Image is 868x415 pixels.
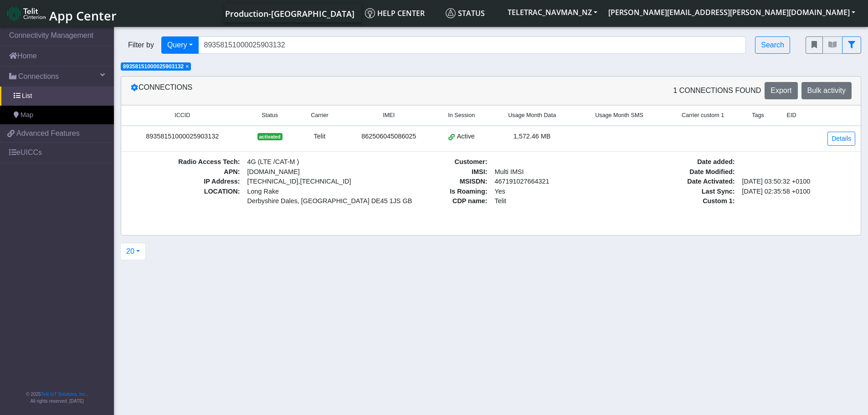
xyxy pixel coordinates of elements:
[491,167,608,177] span: Multi IMSI
[361,4,442,22] a: Help center
[127,177,244,187] span: IP Address :
[21,110,33,120] span: Map
[491,196,608,206] span: Telit
[621,157,739,167] span: Date added :
[806,36,861,54] div: fitlers menu
[603,4,861,20] button: [PERSON_NAME][EMAIL_ADDRESS][PERSON_NAME][DOMAIN_NAME]
[7,6,46,21] img: logo-telit-cinterion-gw-new.png
[374,177,491,187] span: MSISDN :
[448,111,475,120] span: In Session
[7,4,115,23] a: App Center
[446,8,485,18] span: Status
[41,392,87,397] a: Telit IoT Solutions, Inc.
[120,243,146,260] button: 20
[127,167,244,177] span: APN :
[739,177,856,187] span: [DATE] 03:50:32 +0100
[621,187,739,197] span: Last Sync :
[244,157,361,167] span: 4G (LTE /CAT-M )
[127,132,238,142] div: 89358151000025903132
[752,111,764,120] span: Tags
[262,111,278,120] span: Status
[18,71,59,82] span: Connections
[374,167,491,177] span: IMSI :
[621,177,739,187] span: Date Activated :
[365,8,425,18] span: Help center
[16,128,80,139] span: Advanced Features
[22,91,32,101] span: List
[225,4,354,22] a: Your current platform instance
[495,188,505,195] span: Yes
[682,111,724,120] span: Carrier custom 1
[185,64,189,69] button: Close
[673,85,761,96] span: 1 Connections found
[770,87,791,94] span: Export
[365,8,375,18] img: knowledge.svg
[621,167,739,177] span: Date Modified :
[175,111,190,120] span: ICCID
[446,8,456,18] img: status.svg
[457,132,475,142] span: Active
[244,167,361,177] span: [DOMAIN_NAME]
[514,133,551,140] span: 1,572.46 MB
[807,87,846,94] span: Bulk activity
[621,196,739,206] span: Custom 1 :
[374,187,491,197] span: Is Roaming :
[739,187,856,197] span: [DATE] 02:35:58 +0100
[374,157,491,167] span: Customer :
[765,82,797,99] button: Export
[127,157,244,167] span: Radio Access Tech :
[123,63,184,70] span: 89358151000025903132
[198,36,746,54] input: Search...
[349,132,429,142] div: 862506045086025
[827,132,855,146] a: Details
[491,177,608,187] span: 467191027664321
[595,111,643,120] span: Usage Month SMS
[508,111,556,120] span: Usage Month Data
[247,196,357,206] span: Derbyshire Dales, [GEOGRAPHIC_DATA] DE45 1JS GB
[161,36,199,54] button: Query
[247,187,357,197] span: Long Rake
[787,111,796,120] span: EID
[302,132,338,142] div: Telit
[755,36,790,54] button: Search
[801,82,852,99] button: Bulk activity
[374,196,491,206] span: CDP name :
[185,63,189,70] span: ×
[225,8,354,19] span: Production-[GEOGRAPHIC_DATA]
[123,82,491,99] div: Connections
[257,133,282,140] span: activated
[127,187,244,206] span: LOCATION :
[121,40,161,51] span: Filter by
[502,4,603,20] button: TELETRAC_NAVMAN_NZ
[49,7,117,24] span: App Center
[247,178,351,185] span: [TECHNICAL_ID],[TECHNICAL_ID]
[311,111,328,120] span: Carrier
[442,4,502,22] a: Status
[383,111,395,120] span: IMEI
